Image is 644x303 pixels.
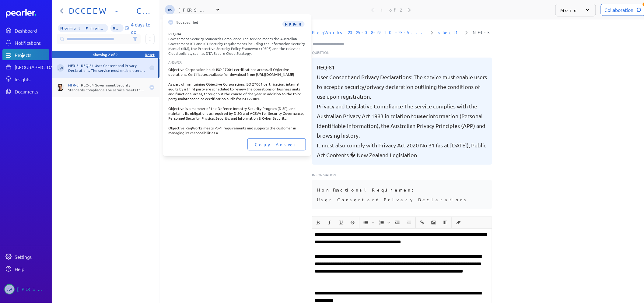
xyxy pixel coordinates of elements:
span: Clear Formatting [453,217,464,228]
span: Underline [336,217,347,228]
a: [GEOGRAPHIC_DATA] [2,62,49,72]
span: Copy Answer [255,141,299,147]
div: Reset [145,52,155,57]
span: NFR-8 [68,83,81,87]
a: Dashboard [6,9,49,18]
a: JW[PERSON_NAME] [2,282,49,297]
span: Increase Indent [392,217,403,228]
span: Italic [324,217,335,228]
img: James Layton [57,84,64,91]
a: Notifications [2,37,49,48]
button: Bold [313,217,323,228]
button: Insert link [417,217,427,228]
button: Underline [336,217,346,228]
div: Notifications [15,40,49,46]
p: 4 days to go [131,21,155,35]
span: Insert Image [428,217,439,228]
span: NFR-5 [68,63,81,68]
div: Help [15,266,49,272]
span: Jeremy Williams [4,284,15,294]
button: Italic [324,217,335,228]
button: Insert Unordered List [361,217,371,228]
span: Document: RegWorks_2025-08-29_10-25-59.csv [310,27,429,38]
button: Insert table [440,217,450,228]
button: Strike through [348,217,358,228]
span: Jeremy Williams [57,64,64,72]
input: Type here to add tags [312,41,350,47]
div: [PERSON_NAME] [17,284,47,294]
span: Not specified [176,20,198,27]
div: REQ-84 Government Security Standards Compliance The service meets the Australian Government ICT a... [68,83,145,92]
span: user [417,112,429,119]
span: 0% of Questions Completed [110,24,124,32]
span: Insert Ordered List [376,217,391,228]
span: NFR-8 [282,21,305,27]
div: Dashboard [15,27,49,33]
div: REQ-84 Government Security Standards Compliance The service meets the Australian Government ICT a... [168,31,306,56]
button: Increase Indent [392,217,403,228]
div: [PERSON_NAME] [178,7,209,13]
pre: REQ-81 User Consent and Privacy Declarations: The service must enable users to accept a security/... [317,62,487,160]
span: Insert Unordered List [360,217,376,228]
a: Documents [2,86,49,97]
span: Jeremy Williams [165,5,175,15]
span: Reference Number: NFR-5 [470,27,494,38]
pre: Non-Functional Requirement User Consent and Privacy Declarations [317,185,468,204]
a: Settings [2,251,49,262]
div: Insights [15,76,49,82]
span: Insert link [417,217,428,228]
button: Copy Answer [247,138,306,150]
button: Clear Formatting [453,217,464,228]
a: Help [2,263,49,274]
a: Dashboard [2,25,49,36]
a: Insights [2,74,49,85]
div: REQ-81 User Consent and Privacy Declarations: The service must enable users to accept a security/... [68,63,145,73]
span: Bold [313,217,324,228]
button: Insert Ordered List [376,217,387,228]
span: Decrease Indent [404,217,415,228]
div: 1 of 2 [381,7,402,12]
h1: DCCEEW - Compliance System [66,6,150,16]
a: Projects [2,49,49,60]
p: Information [312,172,492,178]
div: Objective Corporation holds ISO 27001 certifications across all Objective operations. Certificate... [168,67,306,135]
span: Sheet: sheet1 [436,27,463,38]
div: Documents [15,88,49,94]
div: Projects [15,52,49,58]
span: Insert table [440,217,451,228]
div: Showing 2 of 2 [93,52,118,57]
div: Settings [15,254,49,260]
p: Question [312,50,492,55]
span: ANSWER [168,60,182,64]
button: Insert Image [429,217,439,228]
div: [GEOGRAPHIC_DATA] [15,64,60,70]
p: More [561,7,579,13]
span: Priority [58,24,108,32]
span: Strike through [347,217,358,228]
